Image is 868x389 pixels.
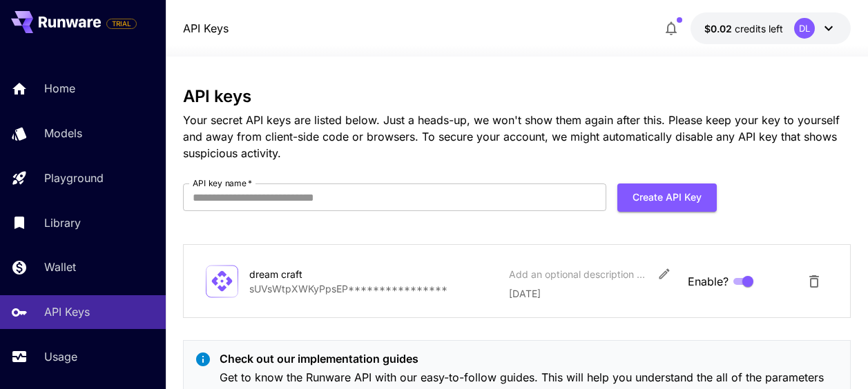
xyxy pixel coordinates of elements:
div: DL [794,18,815,39]
button: Edit [652,261,677,286]
p: Library [44,215,81,231]
p: Playground [44,170,104,186]
button: Create API Key [617,183,717,212]
span: credits left [735,23,783,34]
span: Enable? [688,273,729,290]
div: $0.0156 [704,21,783,36]
p: Home [44,80,75,97]
p: Your secret API keys are listed below. Just a heads-up, we won't show them again after this. Plea... [183,112,850,161]
p: Models [44,125,82,141]
a: API Keys [183,20,229,37]
h3: API keys [183,87,850,106]
p: Check out our implementation guides [220,350,838,367]
span: Add your payment card to enable full platform functionality. [106,15,137,32]
div: Add an optional description or comment [509,267,647,281]
span: $0.02 [704,23,735,34]
p: [DATE] [509,286,676,301]
button: Delete API Key [800,268,828,295]
button: $0.0156DL [691,12,851,44]
span: TRIAL [107,19,136,29]
p: Wallet [44,259,76,275]
div: dream craft [249,267,387,281]
nav: breadcrumb [183,20,229,37]
p: API Keys [44,303,90,320]
label: API key name [193,177,252,189]
p: Usage [44,348,77,365]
